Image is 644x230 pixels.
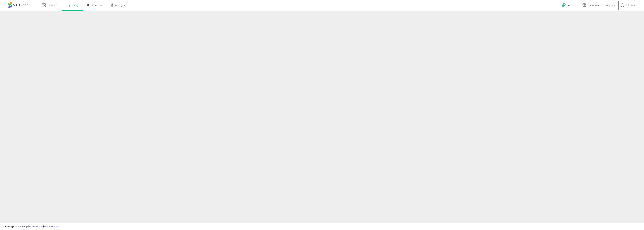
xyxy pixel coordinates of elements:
span: Hi Truc [625,3,633,7]
span: Help [567,4,571,7]
a: Help [559,1,577,11]
i: Get Help [562,3,566,7]
a: Hi Truc [621,3,635,11]
span: Listings [71,3,79,7]
span: DataHub [91,3,102,7]
span: Essentials Hub Supply [587,3,613,7]
span: Overview [46,3,57,7]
